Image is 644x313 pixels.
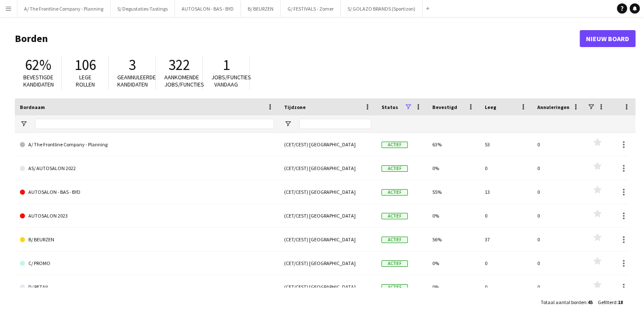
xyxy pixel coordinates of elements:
span: Totaal aantal borden [541,299,586,305]
div: (CET/CEST) [GEOGRAPHIC_DATA] [279,228,376,251]
span: Actief [381,165,408,172]
button: G/ FESTIVALS - Zomer [281,0,341,17]
span: Lege rollen [76,73,95,88]
span: 62% [25,56,51,74]
div: (CET/CEST) [GEOGRAPHIC_DATA] [279,252,376,275]
input: Bordnaam Filter Invoer [35,119,274,129]
a: C/ PROMO [20,252,274,275]
div: 0% [427,275,480,299]
span: 3 [129,56,136,74]
span: Actief [381,284,408,291]
div: (CET/CEST) [GEOGRAPHIC_DATA] [279,156,376,180]
span: Geannuleerde kandidaten [117,73,156,88]
div: 0% [427,156,480,180]
div: 0 [480,204,532,227]
button: Open Filtermenu [20,120,28,128]
div: (CET/CEST) [GEOGRAPHIC_DATA] [279,180,376,204]
div: 63% [427,133,480,156]
div: (CET/CEST) [GEOGRAPHIC_DATA] [279,275,376,299]
span: 1 [223,56,230,74]
span: Actief [381,237,408,243]
div: (CET/CEST) [GEOGRAPHIC_DATA] [279,133,376,156]
div: 53 [480,133,532,156]
span: 106 [75,56,96,74]
div: 55% [427,180,480,204]
span: 18 [618,299,623,305]
input: Tijdzone Filter Invoer [299,119,371,129]
button: S/ Degustaties-Tastings [111,0,175,17]
div: : [541,294,593,310]
span: 322 [169,56,190,74]
div: 37 [480,228,532,251]
div: : [598,294,623,310]
div: 56% [427,228,480,251]
span: Bevestigd [432,104,457,110]
span: Jobs/functies vandaag [211,73,251,88]
div: 0 [532,156,585,180]
span: Status [381,104,398,110]
div: 0 [480,252,532,275]
button: B/ BEURZEN [241,0,281,17]
div: (CET/CEST) [GEOGRAPHIC_DATA] [279,204,376,227]
a: Nieuw board [580,30,636,47]
h1: Borden [15,32,580,45]
span: Annuleringen [537,104,569,110]
span: Actief [381,142,408,148]
span: Actief [381,189,408,196]
div: 0 [480,275,532,299]
div: 0 [480,156,532,180]
div: 0% [427,252,480,275]
span: 45 [588,299,593,305]
span: Actief [381,260,408,267]
a: B/ BEURZEN [20,228,274,252]
div: 13 [480,180,532,204]
span: Tijdzone [284,104,306,110]
button: Open Filtermenu [284,120,292,128]
button: AUTOSALON - BAS - BYD [175,0,241,17]
div: 0 [532,275,585,299]
span: Bordnaam [20,104,45,110]
span: Aankomende jobs/functies [164,73,204,88]
span: Leeg [485,104,496,110]
a: A/ The Frontline Company - Planning [20,133,274,156]
button: A/ The Frontline Company - Planning [17,0,111,17]
button: S/ GOLAZO BRANDS (Sportizon) [341,0,423,17]
div: 0% [427,204,480,227]
a: AUTOSALON 2023 [20,204,274,228]
a: AUTOSALON - BAS - BYD [20,180,274,204]
span: Gefilterd [598,299,616,305]
span: Bevestigde kandidaten [23,73,54,88]
div: 0 [532,133,585,156]
span: Actief [381,213,408,219]
div: 0 [532,228,585,251]
a: D/ RETAIL [20,275,274,299]
div: 0 [532,180,585,204]
div: 0 [532,252,585,275]
a: AS/ AUTOSALON 2022 [20,156,274,180]
div: 0 [532,204,585,227]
